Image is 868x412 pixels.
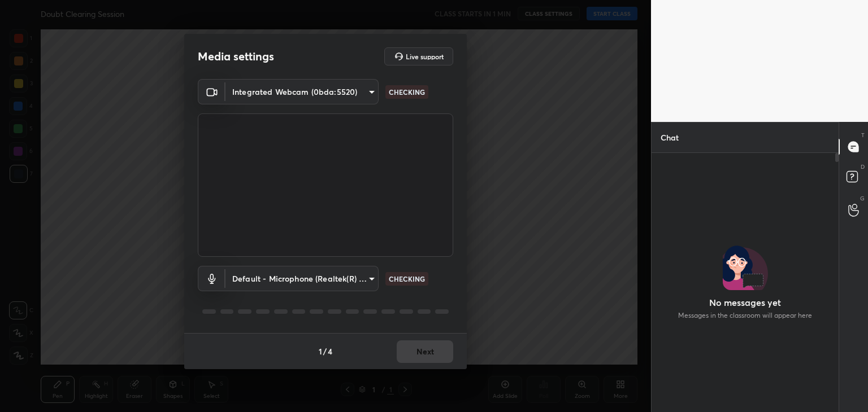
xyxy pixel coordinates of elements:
[328,345,332,357] h4: 4
[198,49,274,64] h2: Media settings
[389,87,425,97] p: CHECKING
[860,194,865,203] p: G
[861,163,865,171] p: D
[406,53,444,60] h5: Live support
[225,266,379,291] div: Integrated Webcam (0bda:5520)
[861,131,865,139] p: T
[323,345,327,357] h4: /
[225,79,379,104] div: Integrated Webcam (0bda:5520)
[319,345,322,357] h4: 1
[389,274,425,284] p: CHECKING
[652,122,688,152] p: Chat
